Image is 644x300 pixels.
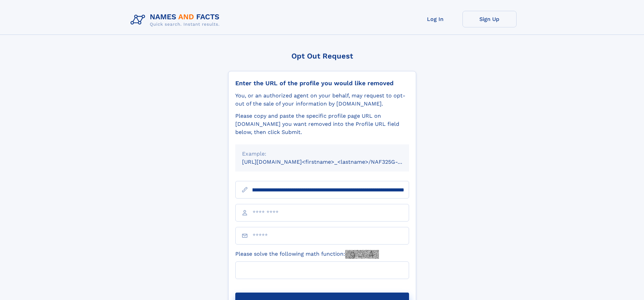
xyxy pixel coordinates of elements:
[462,11,517,27] a: Sign Up
[228,52,416,60] div: Opt Out Request
[242,159,422,165] small: [URL][DOMAIN_NAME]<firstname>_<lastname>/NAF325G-xxxxxxxx
[235,79,409,87] div: Enter the URL of the profile you would like removed
[235,112,409,136] div: Please copy and paste the specific profile page URL on [DOMAIN_NAME] you want removed into the Pr...
[235,92,409,108] div: You, or an authorized agent on your behalf, may request to opt-out of the sale of your informatio...
[128,11,225,29] img: Logo Names and Facts
[242,150,402,158] div: Example:
[408,11,462,27] a: Log In
[235,250,379,259] label: Please solve the following math function:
